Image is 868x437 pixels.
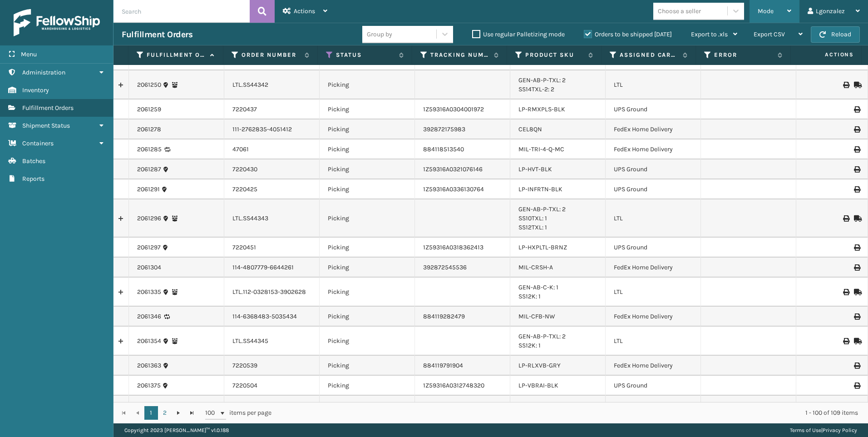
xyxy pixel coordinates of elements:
td: Picking [320,356,415,376]
td: FedEx Home Delivery [606,139,701,159]
td: Picking [320,238,415,258]
td: UPS Ground [606,396,701,416]
td: UPS Ground [606,238,701,258]
a: CEL8QN [518,125,542,133]
a: Terms of Use [790,427,821,433]
td: 7220437 [224,99,320,119]
td: 111-2762835-4051412 [224,119,320,139]
i: Print Label [854,313,859,320]
td: LTL.SS44343 [224,199,320,238]
a: 2061291 [137,185,160,194]
td: LTL.112-0328153-3902628 [224,278,320,307]
a: 2061378 [137,401,161,410]
a: GEN-AB-P-TXL: 2 [518,205,566,213]
i: Print Label [854,106,859,113]
td: Picking [320,159,415,179]
a: 392872175983 [423,125,465,133]
span: 100 [205,408,219,417]
td: 47061 [224,139,320,159]
a: LP-RMXPLS-BLK [518,105,565,113]
a: 2061335 [137,288,161,297]
i: Mark as Shipped [854,215,859,222]
a: 2061250 [137,80,161,89]
i: Print BOL [843,338,848,344]
a: 2061278 [137,125,161,134]
div: Choose a seller [658,6,701,16]
i: Mark as Shipped [854,82,859,88]
span: Shipment Status [22,122,70,129]
label: Product SKU [525,51,584,59]
a: 1Z59316A0318362413 [423,243,483,251]
i: Print Label [854,186,859,193]
label: Use regular Palletizing mode [472,30,565,38]
td: Picking [320,179,415,199]
i: Print Label [854,146,859,153]
td: Picking [320,396,415,416]
a: 392872545536 [423,263,467,271]
td: UPS Ground [606,99,701,119]
span: Go to the last page [188,409,196,417]
div: 1 - 100 of 109 items [284,408,858,417]
a: 884119282479 [423,313,465,320]
a: LP-INFRTN-BLK [518,185,562,193]
td: LTL.SS44345 [224,327,320,356]
td: UPS Ground [606,159,701,179]
span: Export CSV [754,30,785,38]
td: FedEx Home Delivery [606,119,701,139]
td: 114-4807779-6644261 [224,258,320,278]
td: Picking [320,258,415,278]
a: 1Z59316A0312748320 [423,382,484,389]
a: 2061297 [137,243,161,252]
a: 2061304 [137,263,161,272]
a: SS12K: 1 [518,293,541,300]
td: LTL [606,327,701,356]
a: 1 [144,406,158,420]
td: Picking [320,278,415,307]
td: 114-6368483-5035434 [224,307,320,327]
span: Menu [21,50,37,58]
td: UPS Ground [606,179,701,199]
span: Batches [22,157,45,165]
a: SS12TXL: 1 [518,223,547,231]
td: 7220506 [224,396,320,416]
span: Fulfillment Orders [22,104,74,112]
i: Print Label [854,264,859,271]
a: 884119791904 [423,362,463,369]
td: Picking [320,70,415,99]
a: 1Z59316A0304001972 [423,105,484,113]
td: 7220430 [224,159,320,179]
span: Export to .xls [691,30,728,38]
a: 2 [158,406,172,420]
td: Picking [320,119,415,139]
a: 2061375 [137,381,161,390]
td: LTL.SS44342 [224,70,320,99]
a: GEN-AB-P-TXL: 2 [518,76,566,84]
button: Reload [811,26,860,43]
span: Mode [758,7,774,15]
a: Go to the last page [185,406,199,420]
a: 2061287 [137,165,161,174]
td: LTL [606,199,701,238]
label: Error [714,51,773,59]
span: Reports [22,175,44,183]
td: FedEx Home Delivery [606,258,701,278]
td: 7220425 [224,179,320,199]
td: 7220451 [224,238,320,258]
td: Picking [320,327,415,356]
a: 2061363 [137,361,161,370]
label: Fulfillment Order Id [147,51,205,59]
td: FedEx Home Delivery [606,356,701,376]
td: 7220504 [224,376,320,396]
div: Group by [367,30,392,39]
td: FedEx Home Delivery [606,307,701,327]
p: Copyright 2023 [PERSON_NAME]™ v 1.0.188 [124,423,229,437]
td: Picking [320,99,415,119]
i: Print Label [854,126,859,133]
span: Inventory [22,86,49,94]
a: Go to the next page [172,406,185,420]
a: 2061296 [137,214,161,223]
a: 1Z59316A0321076146 [423,165,483,173]
label: Tracking Number [430,51,489,59]
a: SS10TXL: 1 [518,214,547,222]
td: Picking [320,199,415,238]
